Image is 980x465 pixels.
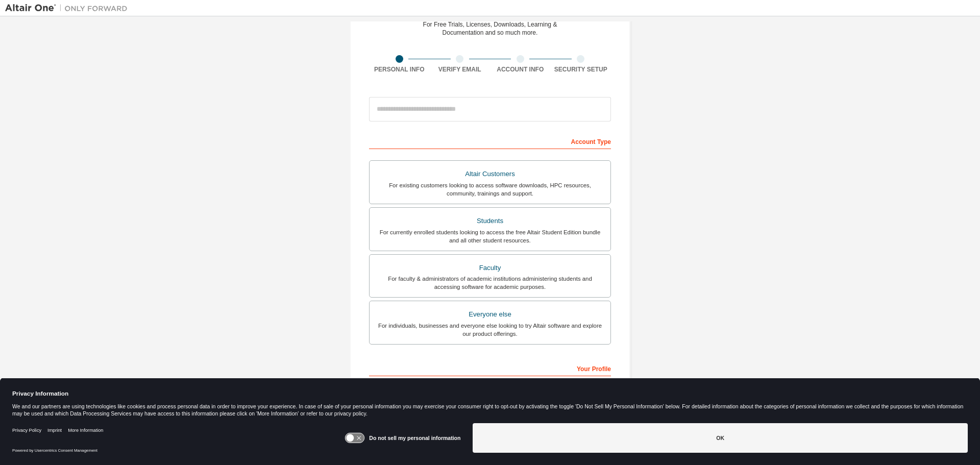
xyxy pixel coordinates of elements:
[376,322,604,338] div: For individuals, businesses and everyone else looking to try Altair software and explore our prod...
[490,65,551,74] div: Account Info
[376,228,604,244] div: For currently enrolled students looking to access the free Altair Student Edition bundle and all ...
[376,214,604,228] div: Students
[369,65,430,74] div: Personal Info
[376,167,604,181] div: Altair Customers
[376,181,604,198] div: For existing customers looking to access software downloads, HPC resources, community, trainings ...
[430,65,491,74] div: Verify Email
[5,3,133,13] img: Altair One
[551,65,611,74] div: Security Setup
[369,360,611,376] div: Your Profile
[376,275,604,291] div: For faculty & administrators of academic institutions administering students and accessing softwa...
[376,261,604,275] div: Faculty
[376,307,604,322] div: Everyone else
[423,20,557,37] div: For Free Trials, Licenses, Downloads, Learning & Documentation and so much more.
[369,133,611,149] div: Account Type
